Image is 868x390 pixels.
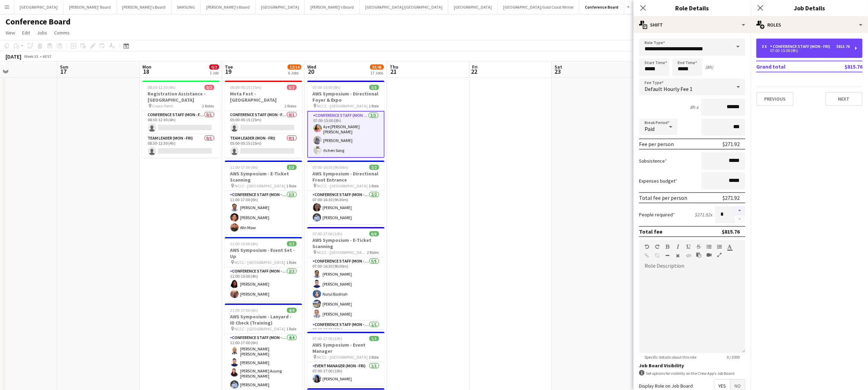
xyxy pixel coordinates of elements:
app-card-role: Team Leader (Mon - Fri)0/105:00-05:15 (15m) [225,134,302,158]
span: NCCC - [GEOGRAPHIC_DATA] [317,103,368,109]
div: [DATE] [6,53,21,60]
span: Default Hourly Fee 1 [645,85,692,92]
button: Horizontal Line [665,253,670,258]
h3: AWS Symposium - Event Manager [307,342,385,354]
span: 35/45 [370,64,384,70]
span: 1 Role [287,183,297,188]
app-job-card: 07:00-16:30 (9h30m)2/2AWS Symposium - Directional Front Entrance NCCC - [GEOGRAPHIC_DATA]1 RoleCo... [307,161,385,224]
span: 07:00-17:00 (10h) [313,231,343,236]
app-job-card: 05:00-05:15 (15m)0/2Meta Fest - [GEOGRAPHIC_DATA]2 RolesConference Staff (Mon - Fri)0/105:00-05:1... [225,81,302,158]
span: 07:00-16:30 (9h30m) [313,165,349,170]
button: [GEOGRAPHIC_DATA] [448,0,498,14]
h3: AWS Symposium - Directional Foyer & Expo [307,91,385,103]
app-card-role: Team Leader (Mon - Fri)0/108:30-12:30 (4h) [142,134,220,158]
span: 0/2 [209,64,219,70]
span: NCCC - [GEOGRAPHIC_DATA] [317,183,368,188]
span: 6/6 [369,231,379,236]
span: 18 [141,68,151,75]
button: Paste as plain text [696,252,701,258]
button: Undo [645,244,649,249]
button: Insert video [707,252,711,258]
div: $815.76 [836,44,850,49]
label: People required [639,212,675,218]
div: Total fee [639,228,662,235]
div: 07:00-15:00 (8h)3/3AWS Symposium - Directional Foyer & Expo NCCC - [GEOGRAPHIC_DATA]1 RoleConfere... [307,81,385,158]
span: Thu [390,64,398,70]
span: NCCC - [GEOGRAPHIC_DATA] [235,183,286,188]
div: Set options for visibility on the Crew App’s Job Board [639,370,745,377]
button: Bold [665,244,670,249]
div: Total fee per person [639,194,687,201]
span: 11:00-15:00 (4h) [230,241,258,246]
app-card-role: Conference Staff (Mon - Fri)0/108:30-12:30 (4h) [142,111,220,134]
span: 12/14 [288,64,301,70]
button: Increase [734,206,745,215]
app-card-role: Conference Staff (Mon - Fri)1/107:00-17:00 (10h) [307,321,385,344]
span: Crown Perth [152,103,174,109]
span: 2/2 [287,241,297,246]
h3: AWS Symposium - Event Set - Up [225,247,302,259]
button: [PERSON_NAME]'s Board [305,0,360,14]
span: 1 Role [287,260,297,265]
span: Mon [142,64,151,70]
h3: Job Board Visibility [639,362,745,369]
span: 1 Role [287,326,297,331]
span: 3/3 [287,165,297,170]
button: Ordered List [717,244,722,249]
div: $815.76 [722,228,740,235]
h3: AWS Symposium - Directional Front Entrance [307,171,385,183]
span: 4/4 [287,308,297,313]
h3: Meta Fest - [GEOGRAPHIC_DATA] [225,91,302,103]
button: [GEOGRAPHIC_DATA]/[GEOGRAPHIC_DATA] [360,0,448,14]
label: Display Role on Job Board [639,383,693,389]
button: Next [825,92,862,106]
app-card-role: Conference Staff (Mon - Fri)5/507:00-16:30 (9h30m)[PERSON_NAME][PERSON_NAME]Nurul Badriah[PERSON_... [307,257,385,321]
div: Roles [751,17,868,33]
div: AEST [43,54,52,59]
span: Sat [555,64,562,70]
span: 2 Roles [202,103,214,109]
span: Tue [225,64,233,70]
h3: Role Details [633,3,751,12]
span: NCCC - [GEOGRAPHIC_DATA] [235,260,286,265]
span: View [6,30,15,36]
label: Subsistence [639,158,667,164]
button: Unordered List [707,244,711,249]
span: 1 Role [369,183,379,188]
app-job-card: 08:30-12:30 (4h)0/2Registration Assistance - [GEOGRAPHIC_DATA] Crown Perth2 RolesConference Staff... [142,81,220,158]
span: NCCC - [GEOGRAPHIC_DATA] [235,326,286,331]
button: Conference Board [579,0,624,14]
span: 2/2 [369,165,379,170]
span: 1 Role [369,103,379,109]
h1: Conference Board [6,17,71,27]
span: 05:00-05:15 (15m) [230,85,262,90]
div: $271.92 [722,194,740,201]
span: 20 [306,68,316,75]
span: Jobs [37,30,47,36]
app-job-card: 07:00-17:00 (10h)6/6AWS Symposium - E-Ticket Scanning NCCC - [GEOGRAPHIC_DATA]2 RolesConference S... [307,227,385,329]
button: [PERSON_NAME]' Board [63,0,117,14]
div: 17 Jobs [370,70,383,75]
button: Underline [686,244,691,249]
app-card-role: Conference Staff (Mon - Fri)2/207:00-16:30 (9h30m)[PERSON_NAME][PERSON_NAME] [307,191,385,224]
div: 8h x [690,104,698,110]
button: Strikethrough [696,244,701,249]
button: Italic [676,244,680,249]
div: (8h) [705,64,713,70]
app-job-card: 11:00-17:00 (6h)3/3AWS Symposium - E-Ticket Scanning NCCC - [GEOGRAPHIC_DATA]1 RoleConference Sta... [225,161,302,234]
div: 07:00-17:00 (10h)1/1AWS Symposium - Event Manager NCCC - [GEOGRAPHIC_DATA]1 RoleEvent Manager (Mo... [307,332,385,386]
span: NCCC - [GEOGRAPHIC_DATA] [317,355,368,360]
app-card-role: Conference Staff (Mon - Fri)3/311:00-17:00 (6h)[PERSON_NAME][PERSON_NAME]Win Maw [225,191,302,234]
a: View [3,28,18,37]
app-card-role: Event Manager (Mon - Fri)1/107:00-17:00 (10h)[PERSON_NAME] [307,362,385,386]
span: 0/2 [204,85,214,90]
div: 3 x [762,44,770,49]
button: [GEOGRAPHIC_DATA]/Gold Coast Winter [498,0,579,14]
button: [PERSON_NAME]'s Board [117,0,171,14]
app-card-role: Conference Staff (Mon - Fri)0/105:00-05:15 (15m) [225,111,302,134]
h3: AWS Symposium - E-Ticket Scanning [307,237,385,249]
div: $271.92 x [695,212,712,218]
span: Specific details about this role [639,355,702,360]
button: Text Color [727,244,732,249]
